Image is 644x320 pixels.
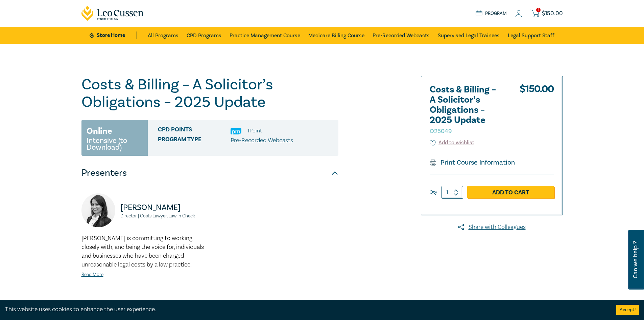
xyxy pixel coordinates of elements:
a: Medicare Billing Course [308,27,364,44]
span: CPD Points [158,126,231,135]
button: Presenters [81,163,338,183]
a: Store Home [90,31,137,39]
li: 1 Point [247,126,262,135]
p: [PERSON_NAME] [120,202,206,213]
button: Accept cookies [616,305,639,315]
small: Intensive (to Download) [87,137,143,151]
div: $ 150.00 [520,85,554,139]
input: 1 [442,186,463,199]
label: Qty [430,189,437,196]
a: Supervised Legal Trainees [438,27,500,44]
h3: Online [87,125,112,137]
button: Add to wishlist [430,139,475,147]
span: $ 150.00 [542,10,563,17]
span: [PERSON_NAME] is committing to working closely with, and being the voice for, individuals and bus... [81,234,204,269]
a: Pre-Recorded Webcasts [373,27,430,44]
small: O25049 [430,127,452,135]
img: https://s3.ap-southeast-2.amazonaws.com/leo-cussen-store-production-content/Contacts/Dipal%20Pras... [81,193,115,227]
small: Director | Costs Lawyer, Law in Check [120,214,206,218]
span: Can we help ? [632,234,639,285]
a: Legal Support Staff [508,27,554,44]
div: This website uses cookies to enhance the user experience. [5,305,606,314]
a: CPD Programs [187,27,221,44]
a: Read More [81,272,103,278]
a: Practice Management Course [230,27,300,44]
span: 1 [536,8,541,12]
a: Print Course Information [430,158,515,167]
a: Program [476,10,507,17]
a: Share with Colleagues [421,223,563,232]
h1: Costs & Billing – A Solicitor’s Obligations – 2025 Update [81,76,338,111]
img: Practice Management & Business Skills [231,128,241,134]
button: Description [81,299,338,319]
a: All Programs [148,27,178,44]
a: Add to Cart [467,186,554,199]
span: Program type [158,136,231,145]
p: Pre-Recorded Webcasts [231,136,293,145]
h2: Costs & Billing – A Solicitor’s Obligations – 2025 Update [430,85,504,135]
